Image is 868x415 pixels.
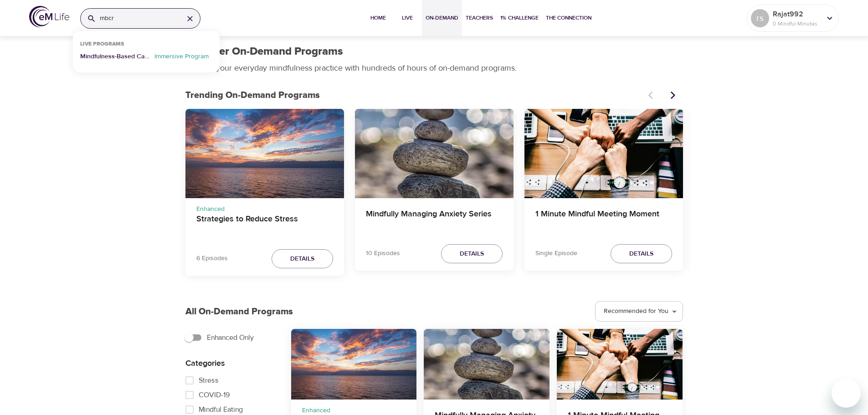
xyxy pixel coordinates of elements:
[73,41,131,52] div: Live Programs
[426,13,458,23] span: On-Demand
[185,45,343,58] h1: Discover On-Demand Programs
[751,9,769,27] div: rs
[151,52,212,65] p: Immersive Program
[199,375,219,386] span: Stress
[185,357,277,369] p: Categories
[100,9,176,28] input: Find programs, teachers, etc...
[773,20,821,28] p: 0 Mindful Minutes
[302,406,330,415] span: Enhanced
[291,329,417,400] button: Strategies to Reduce Stress
[185,305,293,318] p: All On-Demand Programs
[466,13,493,23] span: Teachers
[424,329,550,400] button: Mindfully Managing Anxiety Series
[535,249,577,258] p: Single Episode
[366,209,503,231] h4: Mindfully Managing Anxiety Series
[441,244,503,264] button: Details
[207,332,254,343] span: Enhanced Only
[832,379,861,408] iframe: Button to launch messaging window
[396,13,418,23] span: Live
[196,205,225,213] span: Enhanced
[29,6,69,27] img: logo
[773,9,821,20] p: Rajat992
[629,248,653,260] span: Details
[535,209,672,231] h4: 1 Minute Mindful Meeting Moment
[367,13,389,23] span: Home
[355,109,514,198] button: Mindfully Managing Anxiety Series
[199,389,230,400] span: COVID-19
[366,249,400,258] p: 10 Episodes
[663,85,683,105] button: Next items
[185,88,643,102] p: Trending On-Demand Programs
[80,52,151,65] p: Mindfulness-Based Cancer Recovery
[185,62,527,74] p: Support your everyday mindfulness practice with hundreds of hours of on-demand programs.
[546,13,591,23] span: The Connection
[196,254,228,263] p: 6 Episodes
[272,249,333,269] button: Details
[460,248,484,260] span: Details
[611,244,672,264] button: Details
[557,329,683,400] button: 1 Minute Mindful Meeting Moment
[290,253,314,265] span: Details
[185,109,344,198] button: Strategies to Reduce Stress
[524,109,683,198] button: 1 Minute Mindful Meeting Moment
[199,404,243,415] span: Mindful Eating
[196,214,333,236] h4: Strategies to Reduce Stress
[500,13,539,23] span: 1% Challenge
